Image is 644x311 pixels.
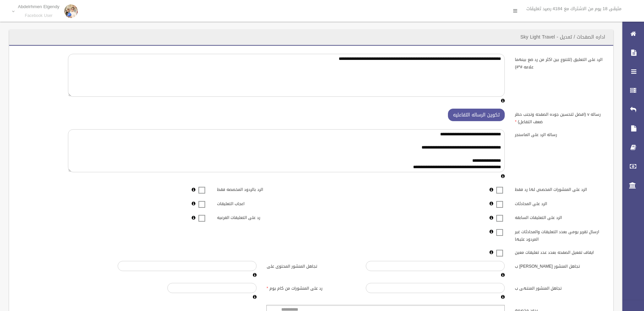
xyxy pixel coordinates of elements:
[212,198,311,207] label: اعجاب التعليقات
[510,54,609,71] label: الرد على التعليق (للتنوع بين اكثر من رد ضع بينهما علامه #*#)
[510,184,609,194] label: الرد على المنشورات المخصص لها رد فقط
[448,109,505,121] button: تكوين الرساله التفاعليه
[510,109,609,126] label: رساله v (افضل لتحسين جوده الصفحه وتجنب حظر ضعف التفاعل)
[262,283,361,292] label: رد على المنشورات من كام يوم
[212,184,311,194] label: الرد بالردود المخصصه فقط
[212,212,311,222] label: رد على التعليقات الفرعيه
[18,4,59,9] p: Abdelrhmen Elgendy
[262,261,361,270] label: تجاهل المنشور المحتوى على
[510,247,609,256] label: ايقاف تفعيل الصفحه بعدد عدد تعليقات معين
[510,261,609,270] label: تجاهل المنشور [PERSON_NAME] ب
[510,226,609,243] label: ارسال تقرير يومى بعدد التعليقات والمحادثات غير المردود عليها
[510,129,609,139] label: رساله الرد على الماسنجر
[18,13,59,18] small: Facebook User
[510,198,609,207] label: الرد على المحادثات
[510,283,609,292] label: تجاهل المنشور المنتهى ب
[512,30,613,44] header: اداره الصفحات / تعديل - Sky Light Travel
[510,212,609,222] label: الرد على التعليقات السابقه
